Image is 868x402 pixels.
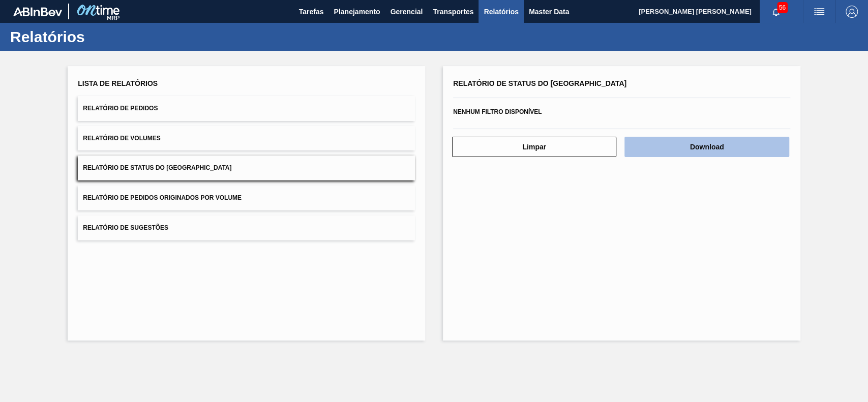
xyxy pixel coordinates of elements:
[83,105,158,112] span: Relatório de Pedidos
[78,215,415,240] button: Relatório de Sugestões
[484,6,518,18] span: Relatórios
[433,6,473,18] span: Transportes
[299,6,324,18] span: Tarefas
[83,135,160,142] span: Relatório de Volumes
[83,194,242,201] span: Relatório de Pedidos Originados por Volume
[83,164,231,171] span: Relatório de Status do [GEOGRAPHIC_DATA]
[391,6,423,18] span: Gerencial
[624,137,789,157] button: Download
[760,5,792,19] button: Notificações
[334,6,380,18] span: Planejamento
[78,185,415,210] button: Relatório de Pedidos Originados por Volume
[529,6,569,18] span: Master Data
[846,6,858,18] img: Logout
[13,7,62,16] img: TNhmsLtSVTkK8tSr43FrP2fwEKptu5GPRR3wAAAABJRU5ErkJggg==
[78,96,415,121] button: Relatório de Pedidos
[78,126,415,151] button: Relatório de Volumes
[813,6,825,18] img: userActions
[453,79,626,87] span: Relatório de Status do [GEOGRAPHIC_DATA]
[83,224,168,231] span: Relatório de Sugestões
[78,79,158,87] span: Lista de Relatórios
[452,137,616,157] button: Limpar
[78,156,415,180] button: Relatório de Status do [GEOGRAPHIC_DATA]
[453,108,542,115] span: Nenhum filtro disponível
[10,31,191,43] h1: Relatórios
[777,2,788,13] span: 56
